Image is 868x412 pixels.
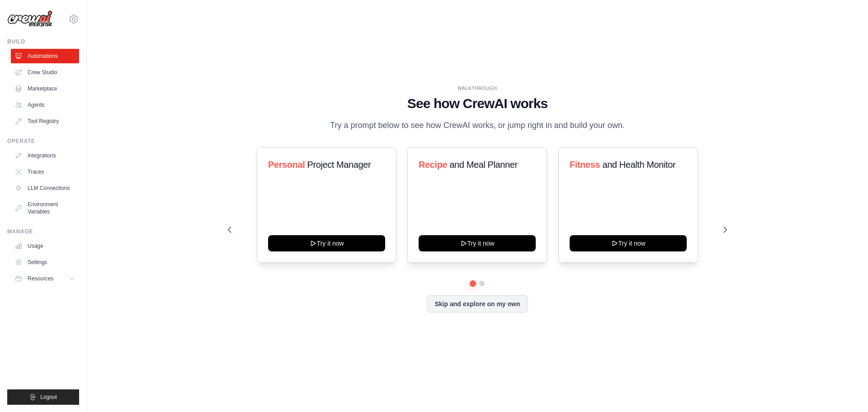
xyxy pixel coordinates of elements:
[325,119,629,132] p: Try a prompt below to see how CrewAI works, or jump right in and build your own.
[11,239,79,253] a: Usage
[570,235,687,251] button: Try it now
[11,49,79,63] a: Automations
[11,81,79,96] a: Marketplace
[7,228,79,235] div: Manage
[602,160,675,170] span: and Health Monitor
[7,389,79,405] button: Logout
[268,235,385,251] button: Try it now
[11,271,79,286] button: Resources
[7,38,79,45] div: Build
[11,98,79,112] a: Agents
[11,114,79,128] a: Tool Registry
[228,85,727,92] div: WALKTHROUGH
[419,235,536,251] button: Try it now
[11,148,79,163] a: Integrations
[11,165,79,179] a: Traces
[450,160,518,170] span: and Meal Planner
[11,197,79,219] a: Environment Variables
[228,95,727,112] h1: See how CrewAI works
[7,137,79,145] div: Operate
[570,160,600,170] span: Fitness
[307,160,371,170] span: Project Manager
[419,160,447,170] span: Recipe
[427,295,528,313] button: Skip and explore on my own
[11,255,79,270] a: Settings
[40,393,57,401] span: Logout
[28,275,53,282] span: Resources
[11,181,79,195] a: LLM Connections
[11,65,79,80] a: Crew Studio
[268,160,305,170] span: Personal
[7,10,52,28] img: Logo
